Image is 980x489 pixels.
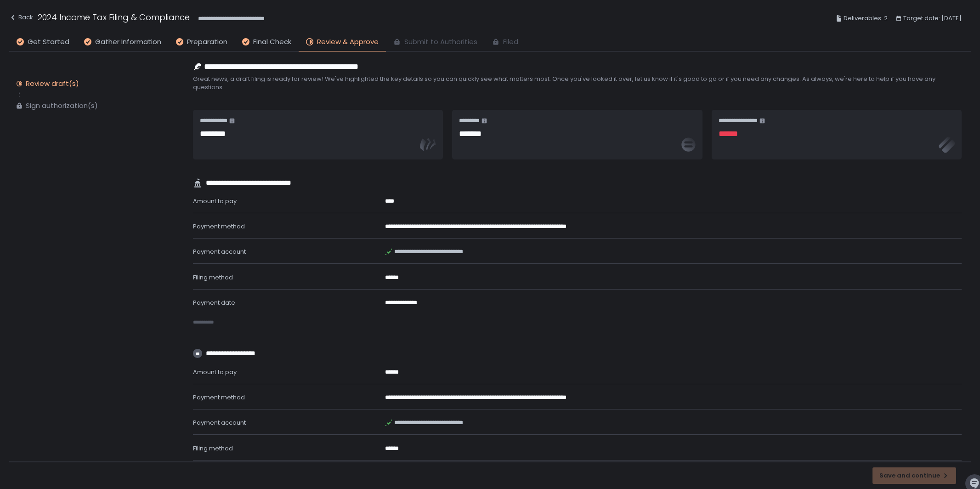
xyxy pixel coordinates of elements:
span: Get Started [28,37,69,47]
span: Payment method [193,222,245,231]
span: Payment account [193,418,246,427]
span: Gather Information [95,37,161,47]
span: Amount to pay [193,368,237,376]
span: Deliverables: 2 [844,13,888,24]
div: Back [9,12,33,23]
button: Back [9,11,33,26]
span: Payment account [193,247,246,256]
span: Review & Approve [317,37,379,47]
span: Filing method [193,273,233,282]
h1: 2024 Income Tax Filing & Compliance [38,11,190,23]
span: Submit to Authorities [404,37,477,47]
div: Review draft(s) [26,79,79,88]
span: Target date: [DATE] [903,13,962,24]
span: Great news, a draft filing is ready for review! We've highlighted the key details so you can quic... [193,75,962,91]
span: Payment date [193,298,235,307]
span: Final Check [253,37,291,47]
span: Payment method [193,393,245,402]
span: Preparation [187,37,227,47]
span: Filing method [193,444,233,453]
span: Filed [503,37,518,47]
span: Amount to pay [193,197,237,205]
div: Sign authorization(s) [26,101,98,110]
